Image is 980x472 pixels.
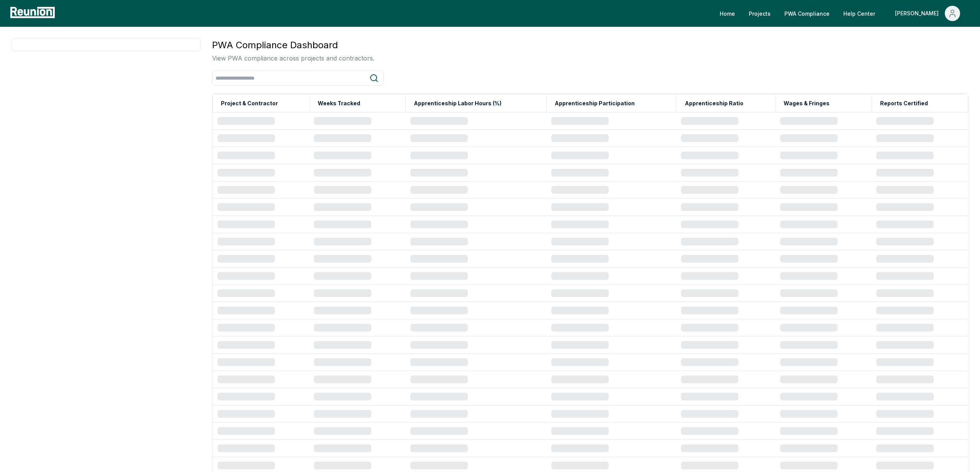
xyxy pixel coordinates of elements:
button: [PERSON_NAME] [889,6,966,21]
button: Apprenticeship Ratio [683,96,745,111]
nav: Main [714,6,972,21]
button: Apprenticeship Labor Hours (%) [412,96,503,111]
div: [PERSON_NAME] [895,6,942,21]
a: Projects [743,6,777,21]
button: Reports Certified [879,96,929,111]
a: PWA Compliance [778,6,836,21]
button: Project & Contractor [219,96,279,111]
button: Weeks Tracked [316,96,362,111]
button: Apprenticeship Participation [553,96,636,111]
a: Help Center [837,6,881,21]
p: View PWA compliance across projects and contractors. [212,54,374,63]
a: Home [714,6,741,21]
h3: PWA Compliance Dashboard [212,38,374,52]
button: Wages & Fringes [782,96,831,111]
